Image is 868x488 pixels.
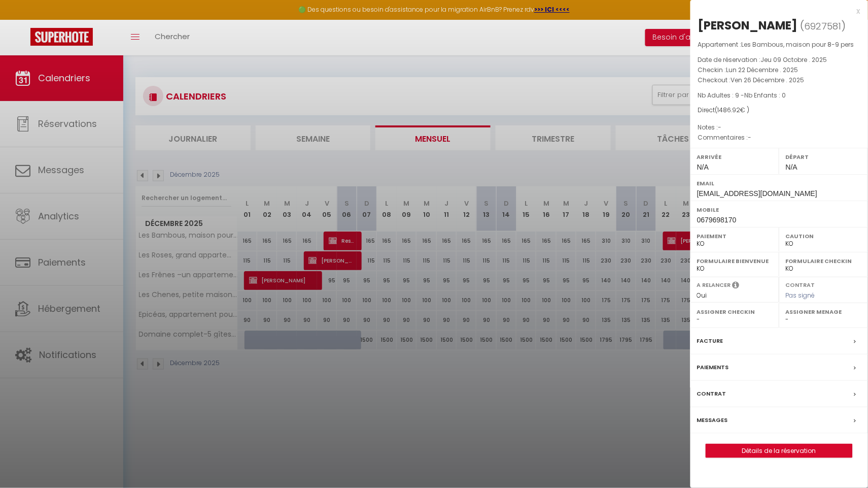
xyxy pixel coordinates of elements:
[786,256,861,266] label: Formulaire Checkin
[786,307,861,317] label: Assigner Menage
[805,20,842,32] span: 6927581
[698,122,860,133] p: Notes :
[698,133,860,143] p: Commentaires :
[801,19,846,33] span: ( )
[697,152,773,162] label: Arrivée
[698,65,860,75] p: Checkin :
[718,106,741,114] span: 1486.92
[786,291,815,300] span: Pas signé
[697,336,723,346] label: Facture
[698,91,786,100] span: Nb Adultes : 9 -
[718,123,722,132] span: -
[698,17,798,34] div: [PERSON_NAME]
[697,362,729,373] label: Paiements
[786,152,861,162] label: Départ
[697,281,731,289] label: A relancer
[697,307,773,317] label: Assigner Checkin
[697,231,773,241] label: Paiement
[697,415,728,426] label: Messages
[698,106,860,115] div: Direct
[715,106,750,114] span: ( € )
[697,388,726,399] label: Contrat
[698,55,860,65] p: Date de réservation :
[697,163,709,171] span: N/A
[742,40,854,49] span: Les Bambous, maison pour 8-9 pers
[748,133,752,142] span: -
[706,444,853,458] button: Détails de la réservation
[726,66,798,74] span: Lun 22 Décembre . 2025
[697,178,861,188] label: Email
[786,231,861,241] label: Caution
[761,55,827,64] span: Jeu 09 Octobre . 2025
[690,5,860,17] div: x
[786,281,815,287] label: Contrat
[697,256,773,266] label: Formulaire Bienvenue
[733,281,740,292] i: Sélectionner OUI si vous souhaiter envoyer les séquences de messages post-checkout
[698,40,860,50] p: Appartement :
[697,205,861,215] label: Mobile
[731,76,805,84] span: Ven 26 Décembre . 2025
[697,189,817,198] span: [EMAIL_ADDRESS][DOMAIN_NAME]
[786,163,797,171] span: N/A
[697,216,737,224] span: 0679698170
[698,75,860,85] p: Checkout :
[745,91,786,100] span: Nb Enfants : 0
[706,444,852,458] a: Détails de la réservation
